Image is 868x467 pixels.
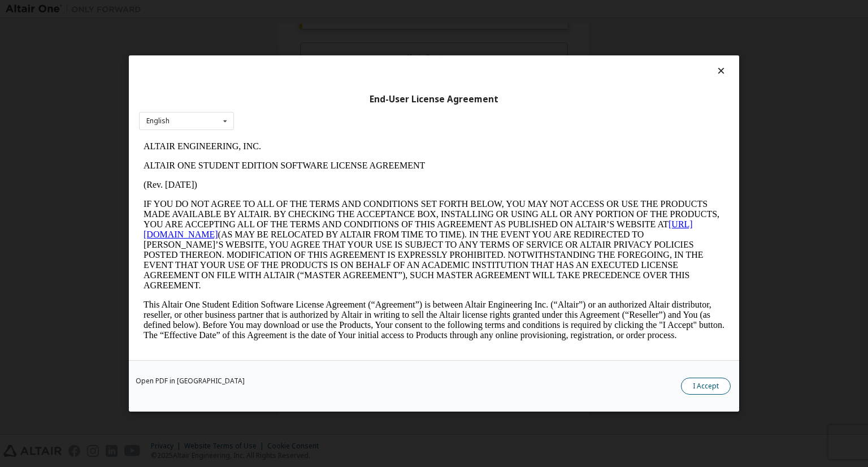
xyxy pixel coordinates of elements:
p: IF YOU DO NOT AGREE TO ALL OF THE TERMS AND CONDITIONS SET FORTH BELOW, YOU MAY NOT ACCESS OR USE... [5,62,585,154]
p: This Altair One Student Edition Software License Agreement (“Agreement”) is between Altair Engine... [5,163,585,204]
p: (Rev. [DATE]) [5,43,585,53]
a: [URL][DOMAIN_NAME] [5,83,554,102]
button: I Accept [681,378,731,395]
p: ALTAIR ONE STUDENT EDITION SOFTWARE LICENSE AGREEMENT [5,24,585,34]
div: End-User License Agreement [139,94,729,105]
p: ALTAIR ENGINEERING, INC. [5,5,585,15]
div: English [146,118,170,124]
a: Open PDF in [GEOGRAPHIC_DATA] [136,378,245,384]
